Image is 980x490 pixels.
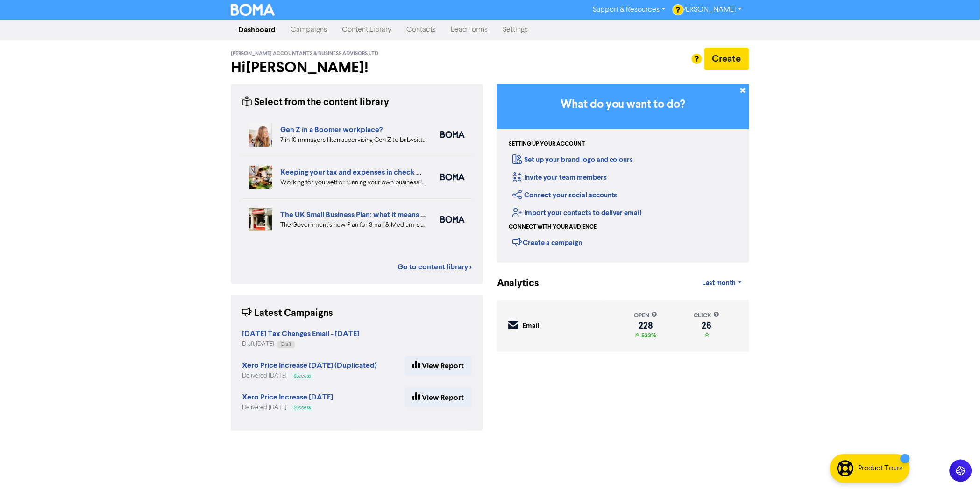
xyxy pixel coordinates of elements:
[512,191,618,200] a: Connect your social accounts
[231,21,283,39] a: Dashboard
[280,168,511,177] a: Keeping your tax and expenses in check when you are self-employed
[443,21,495,39] a: Lead Forms
[294,374,311,378] span: Success
[495,21,535,39] a: Settings
[511,98,735,112] h3: What do you want to do?
[634,311,658,320] div: open
[512,173,607,182] a: Invite your team members
[497,84,749,263] div: Getting Started in BOMA
[280,220,426,230] div: The Government’s new Plan for Small & Medium-sized Businesses (SMBs) offers a number of new oppor...
[280,135,426,145] div: 7 in 10 managers liken supervising Gen Z to babysitting or parenting. But is your people manageme...
[283,21,334,39] a: Campaigns
[242,403,333,412] div: Delivered [DATE]
[399,21,443,39] a: Contacts
[334,21,399,39] a: Content Library
[242,329,359,338] strong: [DATE] Tax Changes Email - [DATE]
[231,4,275,16] img: BOMA Logo
[405,356,472,376] a: View Report
[281,342,291,347] span: Draft
[231,50,378,57] span: [PERSON_NAME] Accountants & Business Advisors Ltd
[440,174,465,181] img: boma_accounting
[509,140,585,148] div: Setting up your account
[242,392,333,402] strong: Xero Price Increase [DATE]
[242,362,377,370] a: Xero Price Increase [DATE] (Duplicated)
[694,322,720,329] div: 26
[522,321,540,332] div: Email
[509,223,597,231] div: Connect with your audience
[694,311,720,320] div: click
[634,322,658,329] div: 228
[704,48,749,70] button: Create
[231,59,483,77] h2: Hi [PERSON_NAME] !
[512,209,642,217] a: Import your contacts to deliver email
[242,95,389,110] div: Select from the content library
[512,155,633,164] a: Set up your brand logo and colours
[933,445,980,490] iframe: Chat Widget
[242,371,377,380] div: Delivered [DATE]
[497,276,527,291] div: Analytics
[280,125,383,134] a: Gen Z in a Boomer workplace?
[512,235,582,249] div: Create a campaign
[440,131,465,138] img: boma
[586,2,673,17] a: Support & Resources
[673,2,749,17] a: [PERSON_NAME]
[280,210,478,219] a: The UK Small Business Plan: what it means for your business
[242,361,377,370] strong: Xero Price Increase [DATE] (Duplicated)
[294,406,311,410] span: Success
[695,274,749,293] a: Last month
[280,178,426,188] div: Working for yourself or running your own business? Setup robust systems for expenses & tax requir...
[242,394,333,401] a: Xero Price Increase [DATE]
[440,216,465,223] img: boma
[640,332,657,339] span: 533%
[405,388,472,407] a: View Report
[242,330,359,338] a: [DATE] Tax Changes Email - [DATE]
[398,261,472,273] a: Go to content library >
[242,340,359,349] div: Draft [DATE]
[242,306,333,321] div: Latest Campaigns
[703,279,736,287] span: Last month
